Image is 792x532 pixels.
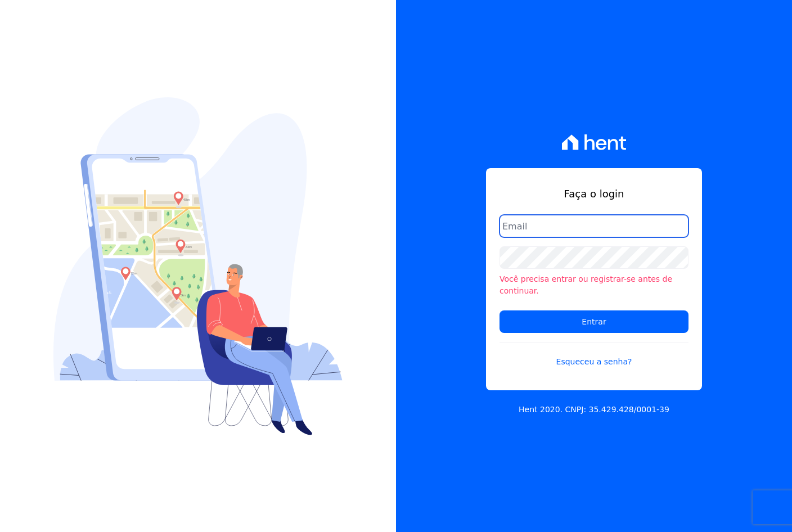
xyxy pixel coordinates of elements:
[499,310,688,333] input: Entrar
[499,215,688,237] input: Email
[499,186,688,201] h1: Faça o login
[499,342,688,368] a: Esqueceu a senha?
[53,97,343,435] img: Login
[519,404,669,416] p: Hent 2020. CNPJ: 35.429.428/0001-39
[499,273,688,297] li: Você precisa entrar ou registrar-se antes de continuar.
